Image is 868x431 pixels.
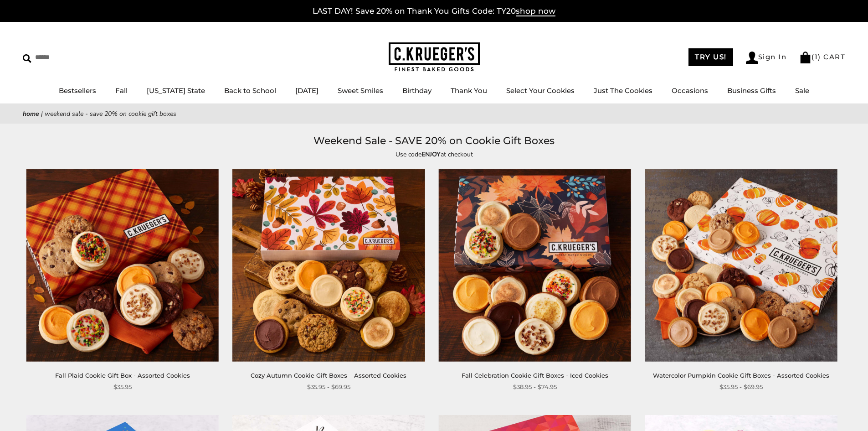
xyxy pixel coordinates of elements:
[795,86,809,95] a: Sale
[688,48,733,66] a: TRY US!
[727,86,776,95] a: Business Gifts
[41,109,43,118] span: |
[746,52,758,64] img: Account
[594,86,652,95] a: Just The Cookies
[295,86,318,95] a: [DATE]
[59,86,96,95] a: Bestsellers
[23,109,39,118] a: Home
[672,86,708,95] a: Occasions
[23,50,131,64] input: Search
[232,169,425,362] img: Cozy Autumn Cookie Gift Boxes – Assorted Cookies
[439,169,631,362] img: Fall Celebration Cookie Gift Boxes - Iced Cookies
[799,52,845,61] a: (1) CART
[402,86,431,95] a: Birthday
[251,372,406,379] a: Cozy Autumn Cookie Gift Boxes – Assorted Cookies
[307,382,350,392] span: $35.95 - $69.95
[653,372,829,379] a: Watercolor Pumpkin Cookie Gift Boxes - Assorted Cookies
[45,109,176,118] span: Weekend Sale - SAVE 20% on Cookie Gift Boxes
[799,52,812,63] img: Bag
[313,6,555,16] a: LAST DAY! Save 20% on Thank You Gifts Code: TY20shop now
[113,382,132,392] span: $35.95
[746,52,787,64] a: Sign In
[421,150,441,159] strong: ENJOY
[513,382,557,392] span: $38.95 - $74.95
[224,86,276,95] a: Back to School
[225,149,644,160] p: Use code at checkout
[389,42,480,72] img: C.KRUEGER'S
[23,54,31,63] img: Search
[462,372,608,379] a: Fall Celebration Cookie Gift Boxes - Iced Cookies
[26,169,219,362] img: Fall Plaid Cookie Gift Box - Assorted Cookies
[451,86,487,95] a: Thank You
[55,372,190,379] a: Fall Plaid Cookie Gift Box - Assorted Cookies
[115,86,128,95] a: Fall
[23,109,845,119] nav: breadcrumbs
[516,6,555,16] span: shop now
[338,86,383,95] a: Sweet Smiles
[506,86,575,95] a: Select Your Cookies
[815,52,818,61] span: 1
[147,86,205,95] a: [US_STATE] State
[719,382,763,392] span: $35.95 - $69.95
[645,169,837,362] img: Watercolor Pumpkin Cookie Gift Boxes - Assorted Cookies
[36,133,832,149] h1: Weekend Sale - SAVE 20% on Cookie Gift Boxes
